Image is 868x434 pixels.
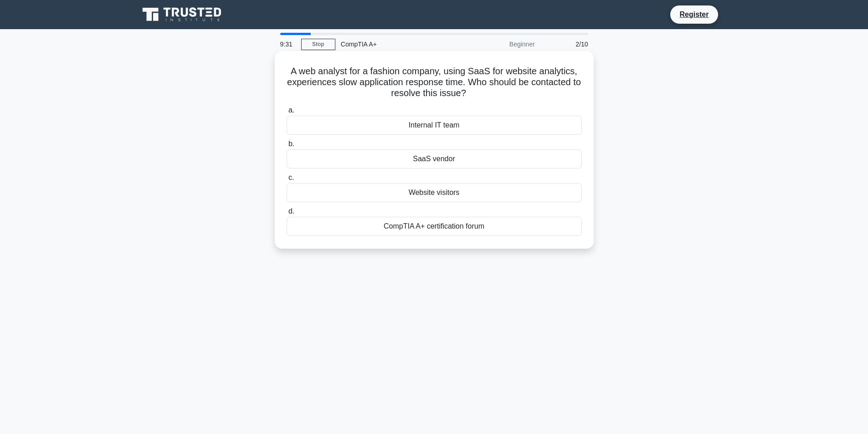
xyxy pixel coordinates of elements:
span: a. [288,106,294,114]
div: 2/10 [540,35,594,53]
a: Register [674,9,714,20]
div: 9:31 [275,35,301,53]
a: Stop [301,39,335,50]
h5: A web analyst for a fashion company, using SaaS for website analytics, experiences slow applicati... [286,66,583,99]
div: Website visitors [287,183,582,202]
div: Beginner [461,35,540,53]
div: CompTIA A+ [335,35,461,53]
span: c. [288,174,294,181]
div: Internal IT team [287,116,582,135]
div: SaaS vendor [287,149,582,168]
span: b. [288,140,294,148]
span: d. [288,207,294,215]
div: CompTIA A+ certification forum [287,217,582,236]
